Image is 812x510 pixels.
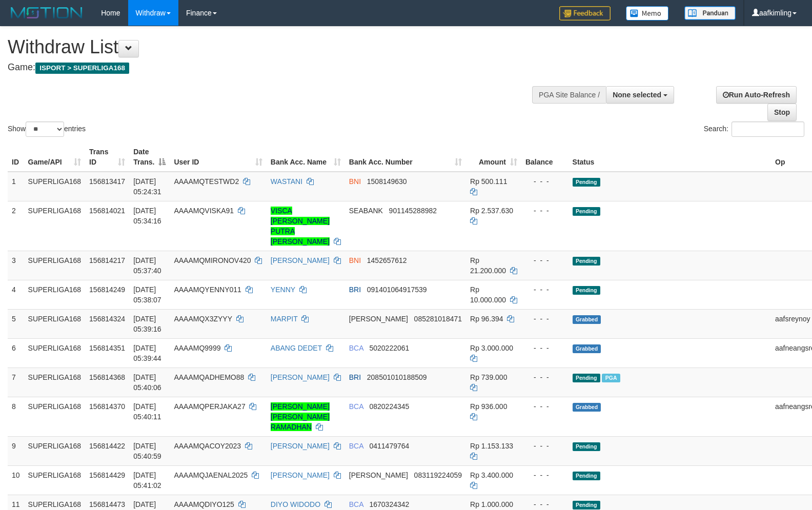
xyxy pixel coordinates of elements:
span: [DATE] 05:38:07 [133,285,161,304]
span: [DATE] 05:34:16 [133,207,161,225]
span: AAAAMQDIYO125 [174,500,234,508]
td: SUPERLIGA168 [24,397,86,436]
span: AAAAMQMIRONOV420 [174,256,251,264]
span: Pending [573,501,600,509]
span: [DATE] 05:40:11 [133,402,161,421]
a: [PERSON_NAME] [271,373,330,381]
div: - - - [525,441,564,451]
th: Balance [521,142,569,172]
span: 156814021 [89,207,125,215]
span: AAAAMQADHEMO88 [174,373,244,381]
span: Pending [573,178,600,187]
a: [PERSON_NAME] [271,471,330,479]
span: AAAAMQJAENAL2025 [174,471,248,479]
span: Rp 1.153.133 [470,442,513,450]
div: - - - [525,372,564,382]
th: Game/API: activate to sort column ascending [24,142,86,172]
div: - - - [525,499,564,509]
th: Bank Acc. Name: activate to sort column ascending [267,142,345,172]
th: Date Trans.: activate to sort column descending [129,142,170,172]
td: 10 [8,465,24,495]
img: Feedback.jpg [559,6,611,21]
th: Bank Acc. Number: activate to sort column ascending [345,142,466,172]
span: Rp 3.400.000 [470,471,513,479]
span: Pending [573,472,600,480]
span: 156814368 [89,373,125,381]
span: BNI [349,256,361,264]
span: SEABANK [349,207,383,215]
a: [PERSON_NAME] [271,442,330,450]
td: 6 [8,338,24,368]
span: Rp 739.000 [470,373,507,381]
th: Amount: activate to sort column ascending [466,142,521,172]
a: ABANG DEDET [271,344,322,352]
img: Button%20Memo.svg [626,6,669,21]
span: Copy 1508149630 to clipboard [367,177,407,186]
div: - - - [525,470,564,480]
input: Search: [732,121,804,137]
img: panduan.png [684,6,736,20]
span: BCA [349,344,363,352]
span: Grabbed [573,344,601,353]
span: [DATE] 05:40:06 [133,373,161,392]
span: BNI [349,177,361,186]
th: Status [569,142,771,172]
h1: Withdraw List [8,37,531,57]
td: 9 [8,436,24,465]
span: [DATE] 05:37:40 [133,256,161,275]
span: Copy 091401064917539 to clipboard [367,285,427,294]
span: AAAAMQX3ZYYY [174,315,232,323]
td: 4 [8,280,24,309]
img: MOTION_logo.png [8,5,86,21]
td: 3 [8,251,24,280]
span: BCA [349,402,363,411]
td: SUPERLIGA168 [24,280,86,309]
a: WASTANI [271,177,302,186]
span: Rp 10.000.000 [470,285,506,304]
span: Copy 5020222061 to clipboard [369,344,409,352]
span: Pending [573,286,600,295]
a: Run Auto-Refresh [716,86,797,104]
span: ISPORT > SUPERLIGA168 [35,63,129,74]
span: AAAAMQVISKA91 [174,207,234,215]
label: Show entries [8,121,86,137]
div: - - - [525,206,564,216]
span: Rp 3.000.000 [470,344,513,352]
td: 7 [8,368,24,397]
select: Showentries [26,121,64,137]
span: None selected [613,91,661,99]
span: AAAAMQACOY2023 [174,442,241,450]
span: AAAAMQPERJAKA27 [174,402,245,411]
a: DIYO WIDODO [271,500,320,508]
span: [DATE] 05:41:02 [133,471,161,489]
td: SUPERLIGA168 [24,201,86,251]
span: [DATE] 05:24:31 [133,177,161,196]
td: SUPERLIGA168 [24,368,86,397]
span: Copy 085281018471 to clipboard [414,315,462,323]
span: AAAAMQYENNY011 [174,285,241,294]
span: [DATE] 05:39:44 [133,344,161,362]
th: User ID: activate to sort column ascending [170,142,266,172]
span: 156814217 [89,256,125,264]
td: 5 [8,309,24,338]
span: 156814473 [89,500,125,508]
span: [PERSON_NAME] [349,471,408,479]
span: Copy 901145288982 to clipboard [389,207,437,215]
td: SUPERLIGA168 [24,172,86,201]
span: BRI [349,285,361,294]
span: Rp 2.537.630 [470,207,513,215]
div: - - - [525,314,564,324]
a: VISCA [PERSON_NAME] PUTRA [PERSON_NAME] [271,207,330,246]
span: 156814370 [89,402,125,411]
span: Copy 0820224345 to clipboard [369,402,409,411]
span: Rp 500.111 [470,177,507,186]
a: Stop [767,104,797,121]
a: YENNY [271,285,295,294]
span: [DATE] 05:39:16 [133,315,161,333]
th: Trans ID: activate to sort column ascending [85,142,129,172]
td: 2 [8,201,24,251]
span: Copy 083119224059 to clipboard [414,471,462,479]
span: AAAAMQ9999 [174,344,220,352]
span: Rp 1.000.000 [470,500,513,508]
span: Pending [573,442,600,451]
